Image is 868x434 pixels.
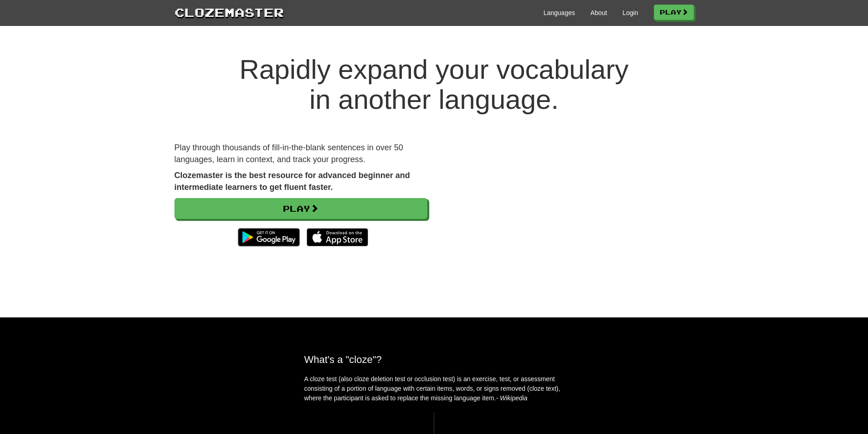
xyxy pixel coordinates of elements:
a: Play [175,198,427,219]
p: A cloze test (also cloze deletion test or occlusion test) is an exercise, test, or assessment con... [304,374,564,403]
a: Languages [544,8,575,17]
a: Clozemaster [175,4,284,20]
em: - Wikipedia [496,394,528,402]
h2: What's a "cloze"? [304,354,564,365]
a: Play [654,5,694,20]
img: Download_on_the_App_Store_Badge_US-UK_135x40-25178aeef6eb6b83b96f5f2d004eda3bffbb37122de64afbaef7... [307,228,368,246]
img: Get it on Google Play [233,224,304,251]
a: Login [622,8,638,17]
p: Play through thousands of fill-in-the-blank sentences in over 50 languages, learn in context, and... [175,142,427,165]
strong: Clozemaster is the best resource for advanced beginner and intermediate learners to get fluent fa... [175,171,410,192]
a: About [591,8,607,17]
